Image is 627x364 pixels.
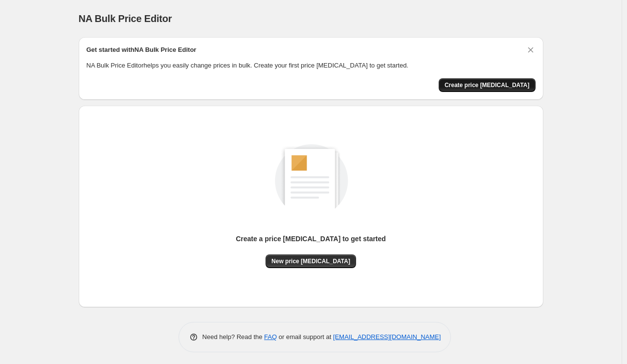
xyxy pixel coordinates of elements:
h2: Get started with NA Bulk Price Editor [87,45,197,55]
p: Create a price [MEDICAL_DATA] to get started [236,234,386,244]
span: New price [MEDICAL_DATA] [271,257,350,265]
a: [EMAIL_ADDRESS][DOMAIN_NAME] [333,333,441,341]
button: Dismiss card [526,45,536,55]
span: Create price [MEDICAL_DATA] [445,81,530,89]
span: Need help? Read the [202,333,265,341]
button: Create price change job [439,78,536,92]
span: NA Bulk Price Editor [79,13,172,24]
span: or email support at [277,333,333,341]
button: New price [MEDICAL_DATA] [266,254,356,268]
p: NA Bulk Price Editor helps you easily change prices in bulk. Create your first price [MEDICAL_DAT... [87,61,536,70]
a: FAQ [264,333,277,341]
